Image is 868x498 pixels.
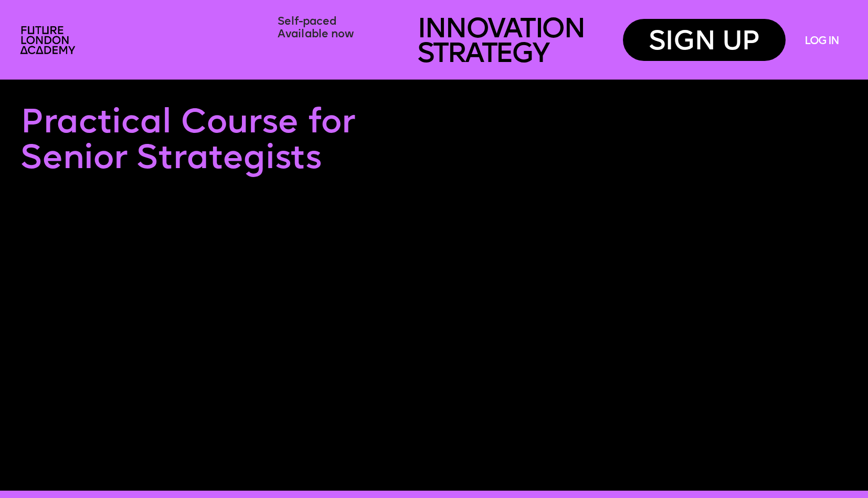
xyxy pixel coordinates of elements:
span: Practical Course for Senior Strategists [20,107,365,177]
span: STRATEGY [417,41,548,69]
img: upload-2f72e7a8-3806-41e8-b55b-d754ac055a4a.png [16,21,83,61]
span: Available now [278,29,354,40]
a: LOG IN [805,36,839,48]
span: Self-paced [278,16,336,27]
span: INNOVATION [417,16,584,44]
